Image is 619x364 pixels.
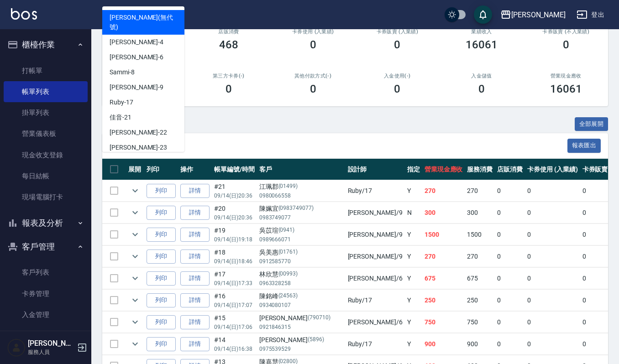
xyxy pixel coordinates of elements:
h3: 0 [394,83,400,95]
h2: 店販消費 [198,29,260,35]
button: 列印 [147,337,176,351]
p: 0989666071 [259,235,343,244]
a: 入金管理 [4,304,88,325]
td: #19 [212,224,257,245]
button: 登出 [573,6,608,23]
td: 0 [495,268,525,289]
button: 列印 [147,206,176,220]
td: 0 [525,246,580,267]
th: 列印 [144,159,178,180]
h5: [PERSON_NAME] [28,339,74,348]
span: 訂單列表 [113,141,567,151]
h2: 業績收入 [451,29,513,35]
div: 江珮郡 [259,182,343,192]
p: 09/14 (日) 16:38 [214,345,255,353]
a: 打帳單 [4,60,88,81]
td: #18 [212,246,257,267]
td: 0 [495,312,525,333]
a: 卡券管理 [4,283,88,304]
a: 客戶列表 [4,262,88,283]
td: Y [405,246,422,267]
div: 吳美惠 [259,248,343,257]
td: 0 [525,333,580,355]
span: [PERSON_NAME] -22 [110,128,167,137]
button: 列印 [147,293,176,307]
span: Ruby -17 [110,98,133,107]
h3: 16061 [550,83,582,95]
button: 列印 [147,315,176,329]
td: 0 [525,290,580,311]
td: [PERSON_NAME] /6 [346,312,405,333]
td: Y [405,290,422,311]
a: 詳情 [180,250,210,264]
td: Y [405,180,422,202]
td: 1500 [465,224,495,245]
td: 0 [525,180,580,202]
div: 陳姵宜 [259,204,343,213]
td: 0 [495,290,525,311]
td: 250 [422,290,465,311]
td: 300 [465,202,495,224]
h3: 0 [226,83,232,95]
td: 750 [422,312,465,333]
p: 09/14 (日) 17:07 [214,301,255,309]
div: 吳苡瑄 [259,226,343,235]
p: 0934080107 [259,301,343,309]
button: expand row [128,228,142,241]
p: (01761) [278,248,298,257]
a: 現場電腦打卡 [4,187,88,208]
p: 0921846315 [259,323,343,331]
button: expand row [128,271,142,285]
p: (5896) [308,335,324,345]
h2: 第三方卡券(-) [198,73,260,79]
a: 詳情 [180,206,210,220]
p: 09/14 (日) 20:36 [214,192,255,200]
button: 客戶管理 [4,235,88,259]
td: [PERSON_NAME] /6 [346,268,405,289]
td: #17 [212,268,257,289]
p: (24563) [278,291,298,301]
td: 250 [465,290,495,311]
img: Person [7,338,26,357]
td: 0 [525,268,580,289]
th: 設計師 [346,159,405,180]
p: (00993) [278,270,298,279]
div: [PERSON_NAME] [511,9,566,21]
td: 300 [422,202,465,224]
p: 0983749077 [259,213,343,222]
button: expand row [128,184,142,198]
h3: 0 [563,38,569,51]
h3: 0 [310,38,316,51]
button: expand row [128,293,142,307]
span: [PERSON_NAME] -4 [110,37,163,47]
span: [PERSON_NAME] (無代號) [110,13,177,32]
p: 服務人員 [28,348,74,356]
span: 佳音 -21 [110,113,131,122]
td: 675 [422,268,465,289]
td: 0 [495,180,525,202]
div: [PERSON_NAME] [259,335,343,345]
a: 帳單列表 [4,81,88,102]
p: (0983749077) [278,204,314,213]
th: 展開 [126,159,144,180]
th: 操作 [178,159,212,180]
td: #14 [212,333,257,355]
td: 900 [422,333,465,355]
td: 270 [465,246,495,267]
h2: 卡券販賣 (入業績) [366,29,429,35]
td: 0 [495,333,525,355]
div: 陳銘峰 [259,291,343,301]
p: 09/14 (日) 20:36 [214,213,255,222]
td: #20 [212,202,257,224]
a: 現金收支登錄 [4,145,88,166]
td: 0 [525,312,580,333]
button: [PERSON_NAME] [497,5,569,24]
a: 掛單列表 [4,102,88,123]
button: 列印 [147,228,176,242]
div: 林欣慧 [259,270,343,279]
td: 0 [525,202,580,224]
h2: 營業現金應收 [535,73,597,79]
a: 詳情 [180,271,210,286]
th: 卡券使用 (入業績) [525,159,580,180]
td: 675 [465,268,495,289]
